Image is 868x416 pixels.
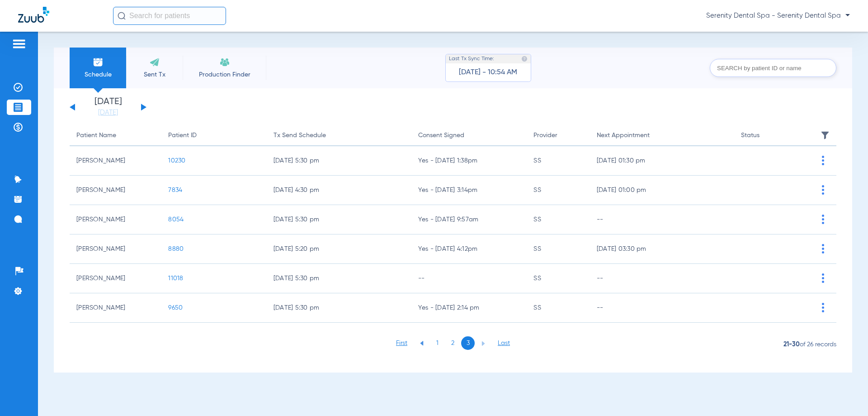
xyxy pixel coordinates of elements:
[168,305,183,311] span: 9650
[590,293,735,323] td: --
[93,57,104,67] img: Schedule
[168,275,183,282] span: 11018
[70,264,161,293] td: [PERSON_NAME]
[149,57,160,67] img: Sent Tx
[822,303,824,312] img: group-vertical.svg
[219,57,230,67] img: Recare
[521,56,528,62] img: last sync help info
[590,205,735,234] td: --
[70,146,161,176] td: [PERSON_NAME]
[418,130,464,140] div: Consent Signed
[590,264,735,293] td: --
[710,59,836,77] input: SEARCH by patient ID or name
[533,130,583,140] div: Provider
[274,244,405,253] span: [DATE] 5:20 pm
[783,341,800,348] b: 21-30
[590,234,735,264] td: [DATE] 03:30 pm
[527,146,590,176] td: SS
[420,341,424,346] img: arrow-left-blue.svg
[81,97,135,117] li: [DATE]
[527,234,590,264] td: SS
[396,339,407,348] li: First
[527,264,590,293] td: SS
[411,176,527,205] td: Yes - [DATE] 3:14pm
[590,176,735,205] td: [DATE] 01:00 pm
[168,187,182,193] span: 7834
[189,70,259,79] span: Production Finder
[411,234,527,264] td: Yes - [DATE] 4:12pm
[70,293,161,323] td: [PERSON_NAME]
[430,336,444,350] li: 1
[498,339,510,348] li: Last
[118,12,126,20] img: Search Icon
[783,336,836,353] span: of 26 records
[411,293,527,323] td: Yes - [DATE] 2:14 pm
[81,108,135,117] a: [DATE]
[274,215,405,224] span: [DATE] 5:30 pm
[76,130,116,140] div: Patient Name
[741,130,806,140] div: Status
[70,176,161,205] td: [PERSON_NAME]
[12,38,26,49] img: hamburger-icon
[70,205,161,234] td: [PERSON_NAME]
[70,234,161,264] td: [PERSON_NAME]
[527,293,590,323] td: SS
[822,185,824,195] img: group-vertical.svg
[449,54,494,63] span: Last Tx Sync Time:
[822,273,824,283] img: group-vertical.svg
[168,246,184,252] span: 8880
[706,11,850,20] span: Serenity Dental Spa - Serenity Dental Spa
[411,146,527,176] td: Yes - [DATE] 1:38pm
[446,336,459,350] li: 2
[18,7,49,23] img: Zuub Logo
[527,176,590,205] td: SS
[822,244,824,253] img: group-vertical.svg
[274,274,405,283] span: [DATE] 5:30 pm
[481,341,485,346] img: arrow-right-blue.svg
[590,146,735,176] td: [DATE] 01:30 pm
[418,130,520,140] div: Consent Signed
[274,186,405,195] span: [DATE] 4:30 pm
[76,130,155,140] div: Patient Name
[274,130,326,140] div: Tx Send Schedule
[527,205,590,234] td: SS
[411,205,527,234] td: Yes - [DATE] 9:57am
[76,70,119,79] span: Schedule
[459,68,517,77] span: [DATE] - 10:54 AM
[822,156,824,165] img: group-vertical.svg
[821,131,830,140] img: filter.svg
[168,130,259,140] div: Patient ID
[823,373,868,416] iframe: Chat Widget
[411,264,527,293] td: --
[168,216,184,223] span: 8054
[168,130,197,140] div: Patient ID
[274,130,405,140] div: Tx Send Schedule
[597,130,650,140] div: Next Appointment
[533,130,557,140] div: Provider
[113,7,226,25] input: Search for patients
[133,70,176,79] span: Sent Tx
[822,215,824,224] img: group-vertical.svg
[597,130,728,140] div: Next Appointment
[274,303,405,312] span: [DATE] 5:30 pm
[168,158,185,164] span: 10230
[274,156,405,165] span: [DATE] 5:30 pm
[461,336,475,350] li: 3
[741,130,759,140] div: Status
